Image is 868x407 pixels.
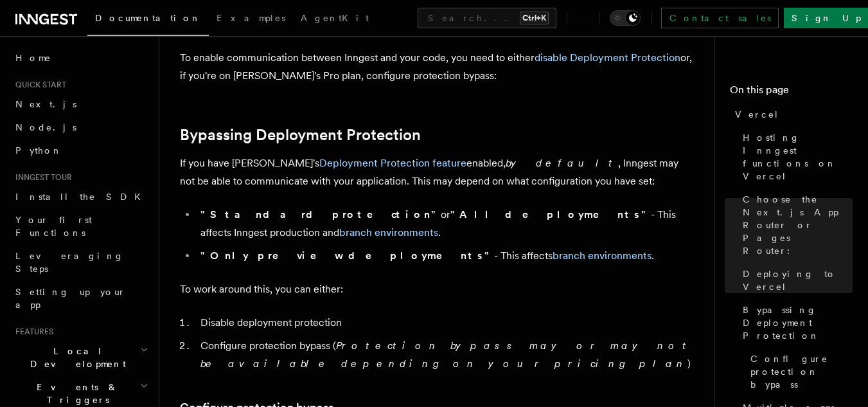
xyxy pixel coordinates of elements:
[10,80,66,90] span: Quick start
[15,192,148,202] span: Install the SDK
[180,49,694,85] p: To enable communication between Inngest and your code, you need to either or, if you're on [PERSO...
[87,4,209,36] a: Documentation
[217,13,285,23] span: Examples
[180,154,694,190] p: If you have [PERSON_NAME]'s enabled, , Inngest may not be able to communicate with your applicati...
[743,303,853,342] span: Bypassing Deployment Protection
[197,314,694,332] li: Disable deployment protection
[745,347,853,396] a: Configure protection bypass
[10,208,151,244] a: Your first Functions
[553,249,651,262] a: branch environments
[200,339,692,370] em: Protection bypass may or may not be available depending on your pricing plan
[301,13,369,23] span: AgentKit
[738,262,853,298] a: Deploying to Vercel
[15,251,124,274] span: Leveraging Steps
[610,10,641,26] button: Toggle dark mode
[10,327,53,337] span: Features
[743,267,853,293] span: Deploying to Vercel
[506,157,618,169] em: by default
[15,122,76,132] span: Node.js
[520,12,549,24] kbd: Ctrl+K
[10,185,151,208] a: Install the SDK
[10,381,140,406] span: Events & Triggers
[15,99,76,109] span: Next.js
[197,247,694,265] li: - This affects .
[200,208,441,221] strong: "Standard protection"
[738,126,853,188] a: Hosting Inngest functions on Vercel
[730,82,853,103] h4: On this page
[200,249,494,262] strong: "Only preview deployments"
[535,51,680,64] a: disable Deployment Protection
[15,145,62,156] span: Python
[293,4,376,35] a: AgentKit
[10,46,151,69] a: Home
[209,4,293,35] a: Examples
[10,280,151,316] a: Setting up your app
[10,345,140,370] span: Local Development
[743,131,853,183] span: Hosting Inngest functions on Vercel
[730,103,853,126] a: Vercel
[450,208,651,221] strong: "All deployments"
[10,93,151,116] a: Next.js
[10,339,151,375] button: Local Development
[10,116,151,139] a: Node.js
[10,139,151,162] a: Python
[339,226,438,239] a: branch environments
[197,337,694,373] li: Configure protection bypass ( )
[15,51,51,64] span: Home
[95,13,201,23] span: Documentation
[738,188,853,262] a: Choose the Next.js App Router or Pages Router:
[750,352,853,391] span: Configure protection bypass
[180,126,421,144] a: Bypassing Deployment Protection
[15,287,126,310] span: Setting up your app
[180,280,694,298] p: To work around this, you can either:
[738,298,853,347] a: Bypassing Deployment Protection
[735,108,779,121] span: Vercel
[418,8,556,28] button: Search...Ctrl+K
[743,193,853,257] span: Choose the Next.js App Router or Pages Router:
[15,215,92,238] span: Your first Functions
[319,157,466,169] a: Deployment Protection feature
[197,206,694,242] li: or - This affects Inngest production and .
[10,244,151,280] a: Leveraging Steps
[661,8,779,28] a: Contact sales
[10,172,72,183] span: Inngest tour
